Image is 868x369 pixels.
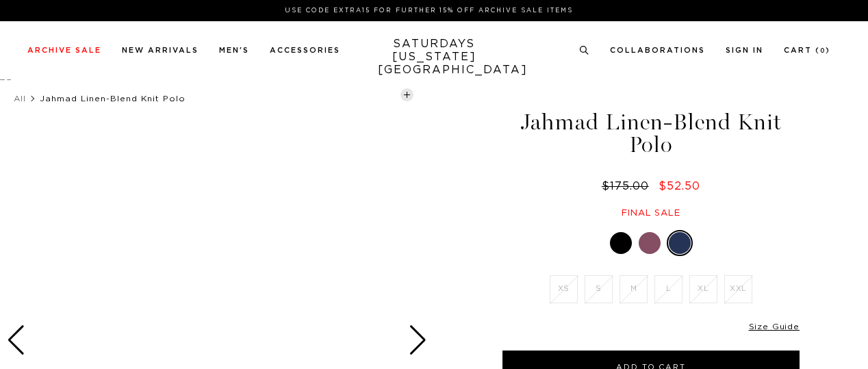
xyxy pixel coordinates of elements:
[602,181,654,192] del: $175.00
[784,47,830,54] a: Cart (0)
[14,94,26,103] a: All
[500,207,802,219] div: Final sale
[726,47,763,54] a: Sign In
[219,47,249,54] a: Men's
[749,322,800,331] a: Size Guide
[122,47,199,54] a: New Arrivals
[378,38,491,77] a: SATURDAYS[US_STATE][GEOGRAPHIC_DATA]
[27,47,101,54] a: Archive Sale
[610,47,705,54] a: Collaborations
[40,94,186,103] span: Jahmad Linen-Blend Knit Polo
[820,48,826,54] small: 0
[270,47,340,54] a: Accessories
[33,5,825,16] p: Use Code EXTRA15 for Further 15% Off Archive Sale Items
[659,181,700,192] span: $52.50
[500,111,802,156] h1: Jahmad Linen-Blend Knit Polo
